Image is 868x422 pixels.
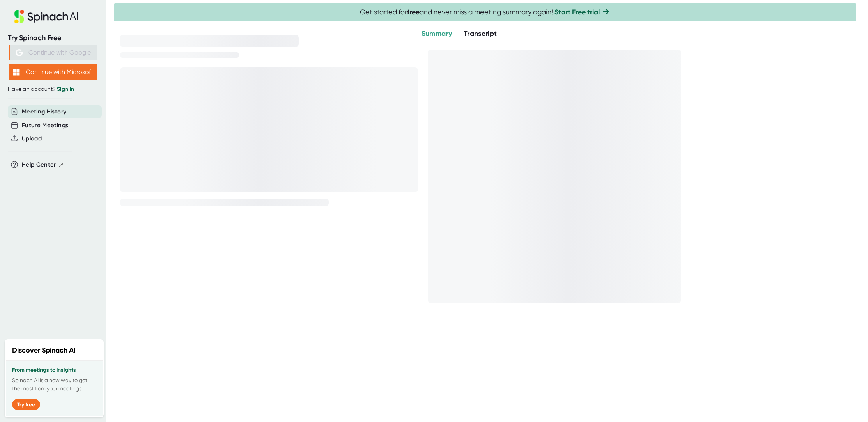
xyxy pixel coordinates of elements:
[9,45,97,60] button: Continue with Google
[422,28,452,39] button: Summary
[12,376,96,393] p: Spinach AI is a new way to get the most from your meetings
[16,49,23,56] img: Aehbyd4JwY73AAAAAElFTkSuQmCC
[554,8,600,16] a: Start Free trial
[8,86,98,93] div: Have an account?
[464,28,497,39] button: Transcript
[407,8,420,16] b: free
[22,134,42,143] button: Upload
[57,86,74,92] a: Sign in
[22,160,64,169] button: Help Center
[9,64,97,80] button: Continue with Microsoft
[22,160,56,169] span: Help Center
[12,367,96,373] h3: From meetings to insights
[360,8,611,17] span: Get started for and never miss a meeting summary again!
[22,121,68,130] button: Future Meetings
[22,107,66,116] button: Meeting History
[464,29,497,38] span: Transcript
[12,345,76,356] h2: Discover Spinach AI
[12,399,40,410] button: Try free
[8,34,98,43] div: Try Spinach Free
[422,29,452,38] span: Summary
